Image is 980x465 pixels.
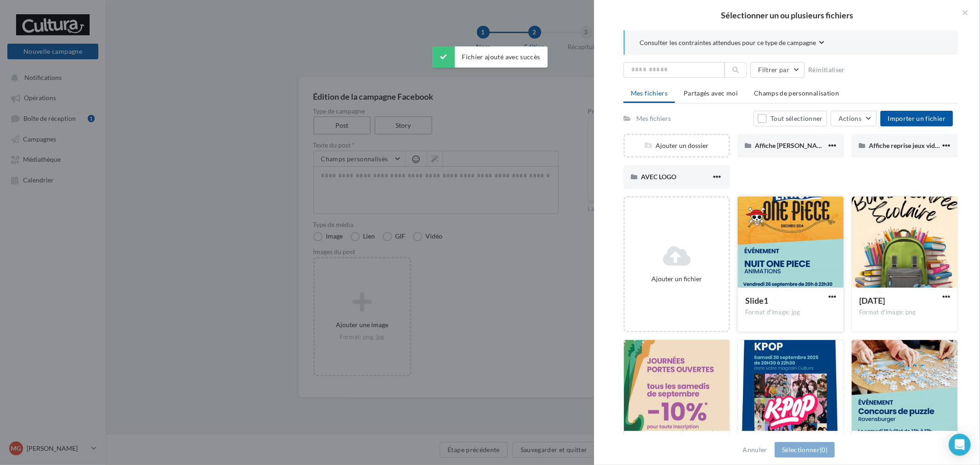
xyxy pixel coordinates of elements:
span: Importer un fichier [888,114,946,122]
span: Champs de personnalisation [754,89,839,97]
button: Annuler [739,444,771,455]
span: Affiche [PERSON_NAME] [755,142,828,149]
h2: Sélectionner un ou plusieurs fichiers [609,11,965,19]
div: Ajouter un fichier [629,274,725,284]
div: Mes fichiers [636,114,671,123]
div: Ajouter un dossier [625,141,729,150]
button: Importer un fichier [880,111,953,126]
div: Fichier ajouté avec succès [432,46,547,68]
button: Filtrer par [750,62,804,78]
span: Partagés avec moi [684,89,738,97]
button: Consulter les contraintes attendues pour ce type de campagne [640,38,824,49]
span: Slide1 [745,295,768,306]
span: Consulter les contraintes attendues pour ce type de campagne [640,38,816,47]
span: Actions [838,114,861,122]
button: Tout sélectionner [753,111,827,126]
span: RENTRÉE SCOLAIRE [859,295,885,306]
button: Sélectionner(0) [775,442,835,458]
button: Actions [831,111,877,126]
div: Format d'image: jpg [745,308,836,317]
button: Réinitialiser [804,64,849,75]
div: Open Intercom Messenger [949,434,971,456]
span: (0) [820,446,827,454]
span: Mes fichiers [631,89,668,97]
span: AVEC LOGO [641,173,676,181]
span: Affiche reprise jeux vidéo [869,142,942,149]
div: Format d'image: png [859,308,950,317]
